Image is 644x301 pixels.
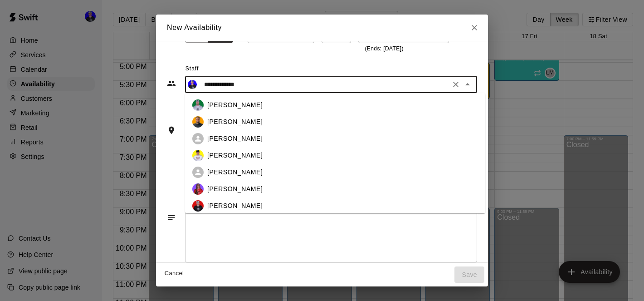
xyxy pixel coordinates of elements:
[167,126,176,135] svg: Rooms
[466,20,483,36] button: Close
[185,62,477,76] span: Staff
[167,79,176,88] svg: Staff
[461,78,474,91] button: Close
[167,213,176,222] svg: Notes
[207,134,263,143] p: [PERSON_NAME]
[207,201,263,211] p: [PERSON_NAME]
[207,117,263,127] p: [PERSON_NAME]
[188,80,197,89] img: Tyler LeClair
[192,150,204,161] img: Justin Richard
[207,168,263,177] p: [PERSON_NAME]
[160,266,189,281] button: Cancel
[192,99,204,111] img: Anthony Zona
[449,78,462,91] button: Clear
[167,22,222,34] h6: New Availability
[192,183,204,195] img: Lauryn King
[192,200,204,212] img: Nick Evans
[365,44,443,54] p: (Ends: [DATE])
[207,100,263,110] p: [PERSON_NAME]
[207,184,263,194] p: [PERSON_NAME]
[192,116,204,128] img: Eliezer Zambrano
[207,151,263,160] p: [PERSON_NAME]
